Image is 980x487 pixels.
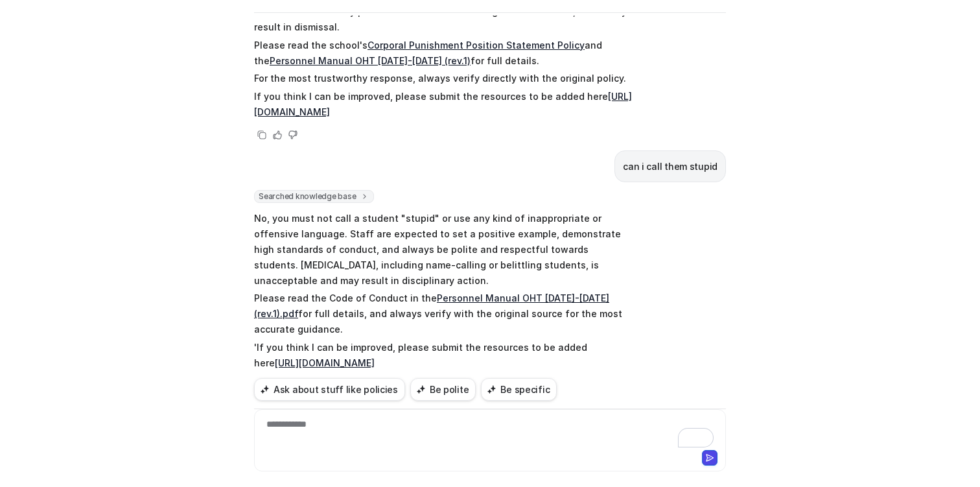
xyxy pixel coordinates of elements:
[254,211,633,289] p: No, you must not call a student "stupid" or use any kind of inappropriate or offensive language. ...
[254,190,374,203] span: Searched knowledge base
[410,378,476,401] button: Be polite
[254,291,633,337] p: Please read the Code of Conduct in the for full details, and always verify with the original sour...
[254,378,405,401] button: Ask about stuff like policies
[367,40,585,51] a: Corporal Punishment Position Statement Policy
[481,378,557,401] button: Be specific
[623,159,717,174] p: can i call them stupid
[254,89,633,120] p: If you think I can be improved, please submit the resources to be added here
[254,91,632,117] a: [URL][DOMAIN_NAME]
[275,357,375,368] a: [URL][DOMAIN_NAME]
[257,418,723,447] div: To enrich screen reader interactions, please activate Accessibility in Grammarly extension settings
[254,340,633,371] p: 'If you think I can be improved, please submit the resources to be added here
[254,71,633,86] p: For the most trustworthy response, always verify directly with the original policy.
[254,38,633,69] p: Please read the school's and the for full details.
[270,55,471,66] a: Personnel Manual OHT [DATE]-[DATE] (rev.1)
